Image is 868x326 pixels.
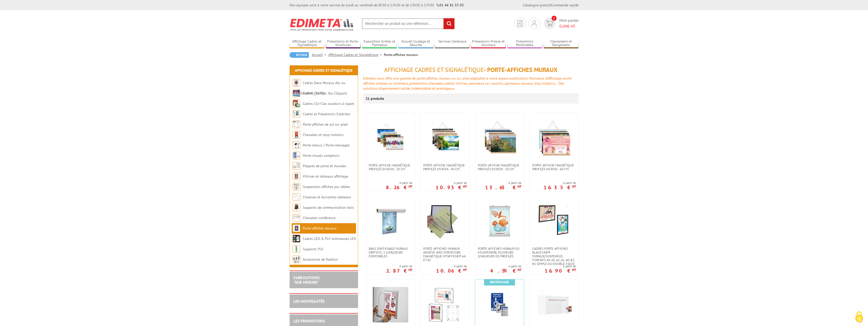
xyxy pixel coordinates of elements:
b: Destockage [490,280,509,284]
img: Cadres porte-affiches Black’Line® muraux/suspendus Formats A4, A3, A2, A1, A0, B2, B1 simple ou d... [536,204,572,239]
span: A partir de [386,264,412,268]
a: PORTE-AFFICHE MAGNÉTIQUE PROFILÉS EN BOIS - 40 cm [421,163,469,171]
span: € HT [559,23,579,29]
sup: HT [572,268,576,272]
a: Présentoirs Presse et Journaux [471,39,506,48]
img: Plaques de porte et murales [293,162,300,170]
img: Porte-affiches muraux ou à suspendre, plusieurs longueurs de profilés [482,204,517,239]
a: LES NOUVEAUTÉS [293,299,325,304]
span: PORTE-AFFICHE MAGNÉTIQUE PROFILÉS EN BOIS - 60 cm [532,163,576,171]
span: A partir de [436,264,467,268]
img: Porte-affiches muraux [293,224,300,232]
sup: HT [409,268,412,272]
a: Vitrines et tableaux affichage [303,174,348,179]
p: 10.06 € [436,269,467,272]
sup: HT [463,184,467,189]
a: PORTE-AFFICHE MAGNÉTIQUE PROFILÉS EN BOIS - 50 cm [475,163,524,171]
a: Présentoirs et Porte-brochures [326,39,361,48]
span: A partir de [436,181,467,185]
a: Plaques de porte et murales [303,164,346,168]
img: Porte-visuels comptoirs [293,152,300,159]
span: 0 [552,16,557,21]
img: devis rapide [546,21,553,26]
img: Porte-affiches muraux adhésif avec fermeture magnétique VIT’AFFICHE® A4 et A3 [427,204,463,239]
img: Supports PLV [293,245,300,253]
img: PORTE-AFFICHE MAGNÉTIQUE PROFILÉS EN BOIS - 50 cm [482,120,517,156]
img: PORTE-AFFICHE MAGNÉTIQUE PROFILÉS EN BOIS - 30 cm [373,120,408,156]
span: Cadres porte-affiches Black’Line® muraux/suspendus Formats A4, A3, A2, A1, A0, B2, B1 simple ou d... [532,247,576,266]
a: Cadres Deco Muraux Alu ou [GEOGRAPHIC_DATA] [293,81,345,95]
a: Affichage Cadres et Signalétique [328,52,384,57]
sup: HT [518,268,521,272]
a: Cadres Clic-Clac Alu Clippant [303,91,347,95]
a: Supports de communication bois [303,205,354,210]
a: Catalogue gratuit [523,3,550,7]
img: Cadres et Présentoirs Extérieur [293,110,300,118]
span: Affichage Cadres et Signalétique [384,66,484,74]
p: 13.63 € [485,186,521,189]
a: devis rapide 0 Mon panier 0,00€ HT [543,17,579,29]
a: Chevalets et stop trottoirs [303,132,344,137]
a: Porte-affiches muraux ou à suspendre, plusieurs longueurs de profilés [475,247,524,258]
a: Accessoires de fixation [303,257,338,262]
a: Cadres et Présentoirs Extérieur [303,112,351,116]
input: Rechercher un produit ou une référence... [362,18,455,29]
a: Cimaises et Accroches tableaux [303,195,351,199]
img: PORTE-AFFICHE MAGNÉTIQUE PROFILÉS EN BOIS - 40 cm [427,120,463,156]
span: Porte-affiches muraux ou à suspendre, plusieurs longueurs de profilés [478,247,521,258]
a: Porte-affiches de sol sur pied [303,122,347,127]
div: Nos équipes sont à votre service du lundi au vendredi de 8h30 à 12h30 et de 13h30 à 17h30 [290,3,464,8]
span: PORTE-AFFICHE MAGNÉTIQUE PROFILÉS EN BOIS - 40 cm [423,163,467,171]
img: Pochettes auto-adhésives transparentes murales [536,287,572,322]
a: Rails d'affichage muraux Grip'Doc, 5 longueurs disponibles [366,247,415,258]
span: PORTE-AFFICHE MAGNÉTIQUE PROFILÉS EN BOIS - 50 cm [478,163,521,171]
a: Cadres porte-affiches Black’Line® muraux/suspendus Formats A4, A3, A2, A1, A0, B2, B1 simple ou d... [530,247,578,266]
img: Cadres Clic-Clac couleurs à clapet [293,100,300,107]
img: Accessoires de fixation [293,256,300,263]
button: Cookies (modal window) [850,309,868,326]
img: Cimaises et Accroches tableaux [293,193,300,201]
a: FABRICATIONS"Sur Mesure" [293,275,320,285]
a: Chevalets conférence [303,216,335,220]
p: 16.35 € [544,186,576,189]
img: Plaques signalétiques murale CristalSign – extraplates [482,287,517,322]
img: Porte-affiches de sol sur pied [293,121,300,128]
a: Supports PLV [303,247,323,251]
a: Présentoirs Multimédia [507,39,542,48]
img: PORTE-AFFICHE MAGNÉTIQUE PROFILÉS EN BOIS - 60 cm [536,120,572,156]
p: 16.90 € [545,269,576,272]
p: 2.87 € [386,269,412,272]
a: PORTE-AFFICHE MAGNÉTIQUE PROFILÉS EN BOIS - 30 cm [366,163,415,171]
a: Porte-affiches muraux adhésif avec fermeture magnétique VIT’AFFICHE® A4 et A3 [421,247,469,262]
sup: HT [572,184,576,189]
img: devis rapide [532,20,537,26]
img: devis rapide [518,20,523,27]
span: A partir de [545,264,576,268]
img: Porte-affiches à ressorts Cadro-Fix® muraux A5 au A1 et 60x80 cm [427,287,463,322]
h1: - Porte-affiches muraux [363,67,579,73]
a: Affichage Cadres et Signalétique [290,39,325,48]
div: | [523,3,579,8]
a: Retour [290,52,309,58]
a: Cadres LED & PLV lumineuses LED [303,236,356,241]
img: Cookies (modal window) [853,311,865,323]
a: PORTE-AFFICHE MAGNÉTIQUE PROFILÉS EN BOIS - 60 cm [530,163,578,171]
img: Edimeta [290,15,354,34]
a: Accueil [312,52,328,57]
a: Services Généraux [435,39,470,48]
input: rechercher [444,18,454,29]
sup: HT [463,268,467,272]
strong: 01 46 81 33 03 [437,3,464,7]
p: 4.59 € [490,269,521,272]
span: PORTE-AFFICHE MAGNÉTIQUE PROFILÉS EN BOIS - 30 cm [369,163,412,171]
a: Accueil Guidage et Sécurité [398,39,433,48]
p: 8.26 € [386,186,412,189]
span: Mon panier [559,17,579,29]
a: Affichage Cadres et Signalétique [295,68,352,73]
img: Suspension affiches par câbles [293,183,300,190]
span: A partir de [386,181,412,185]
img: Chevalets conférence [293,214,300,222]
a: Suspension affiches par câbles [303,184,350,189]
font: Edimeta vous offre une gamme de porte-affiches muraux ou sur pied adaptable à votre espace public... [363,76,573,91]
a: Porte-visuels comptoirs [303,153,339,158]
